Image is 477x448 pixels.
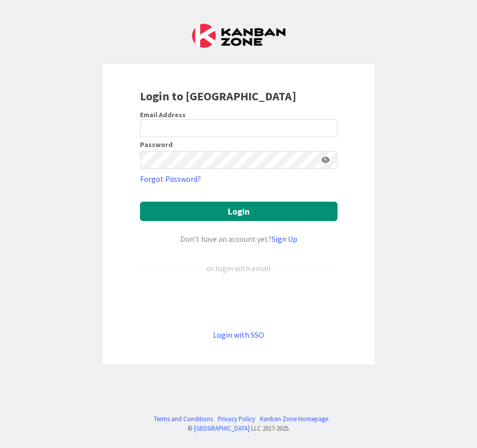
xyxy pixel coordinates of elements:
[140,173,201,185] a: Forgot Password?
[218,414,255,424] a: Privacy Policy
[140,110,186,119] label: Email Address
[260,414,328,424] a: Kanban Zone Homepage
[140,202,338,221] button: Login
[140,88,296,104] b: Login to [GEOGRAPHIC_DATA]
[140,291,338,312] div: Inloggen met Google. Wordt geopend in een nieuw tabblad
[204,262,273,274] div: or login with email
[154,414,213,424] a: Terms and Conditions
[272,234,297,244] a: Sign Up
[194,424,250,432] a: [GEOGRAPHIC_DATA]
[192,24,285,48] img: Kanban Zone
[213,330,264,340] a: Login with SSO
[135,291,342,312] iframe: Knop Inloggen met Google
[149,424,328,433] div: © LLC 2017- 2025 .
[140,233,338,245] div: Don’t have an account yet?
[140,141,173,148] label: Password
